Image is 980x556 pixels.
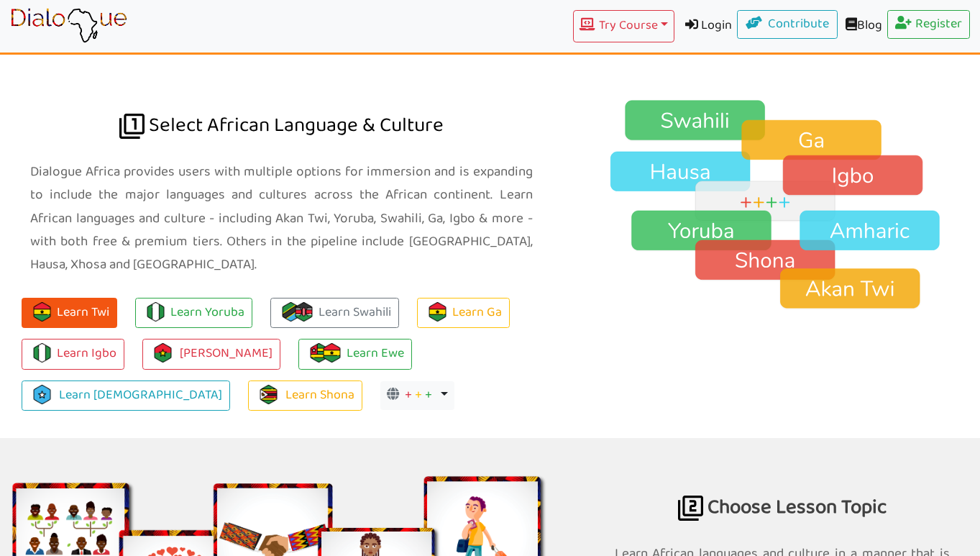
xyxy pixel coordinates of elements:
img: flag-ghana.106b55d9.png [322,343,342,363]
button: Try Course [573,10,674,42]
img: togo.0c01db91.png [309,343,329,363]
p: Dialogue Africa provides users with multiple options for immersion and is expanding to include th... [30,160,533,276]
span: + [425,384,432,406]
button: Learn Twi [22,298,117,329]
img: somalia.d5236246.png [32,385,52,404]
img: flag-ghana.106b55d9.png [428,302,447,322]
a: Learn Igbo [22,339,124,370]
a: Learn [DEMOGRAPHIC_DATA] [22,380,230,411]
img: learn African language platform app [10,8,127,44]
a: Contribute [737,10,838,39]
a: Learn Ewe [298,339,412,370]
img: flag-ghana.106b55d9.png [32,302,52,322]
a: Login [674,10,738,42]
img: flag-nigeria.710e75b6.png [32,343,52,363]
img: flag-nigeria.710e75b6.png [146,302,165,322]
img: burkina-faso.42b537ce.png [153,343,173,363]
span: + [405,384,412,406]
img: Twi language, Yoruba, Hausa, Fante, Igbo, Swahili, Amharic, Shona [585,99,980,311]
a: Blog [838,10,887,42]
img: kenya.f9bac8fe.png [294,302,313,322]
img: zimbabwe.93903875.png [259,385,278,404]
button: + + + [380,381,454,410]
a: Learn Ga [417,298,510,329]
a: Learn Yoruba [135,298,252,329]
a: Learn Shona [248,380,362,411]
h2: Select African Language & Culture [30,55,533,153]
a: Register [887,10,971,39]
span: + [415,384,422,406]
h2: Choose Lesson Topic [615,438,950,535]
img: flag-tanzania.fe228584.png [281,302,301,322]
img: africa language for business travel [678,496,703,521]
img: african language dialogue [119,114,145,139]
a: [PERSON_NAME] [142,339,280,370]
a: Learn Swahili [270,298,399,329]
